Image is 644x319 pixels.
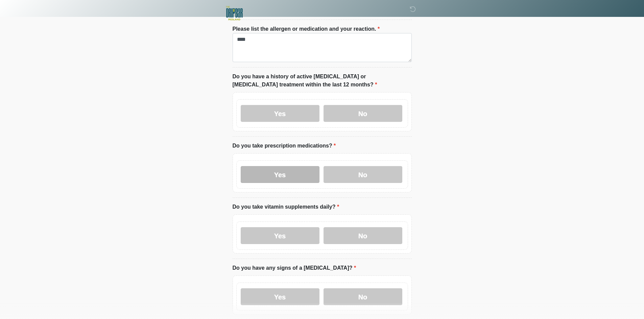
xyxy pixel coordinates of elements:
[324,288,402,305] label: No
[324,227,402,244] label: No
[241,288,319,305] label: Yes
[241,227,319,244] label: Yes
[233,73,412,89] label: Do you have a history of active [MEDICAL_DATA] or [MEDICAL_DATA] treatment within the last 12 mon...
[233,203,339,211] label: Do you take vitamin supplements daily?
[226,5,243,22] img: The DRIPBaR Midland Logo
[241,166,319,183] label: Yes
[324,105,402,122] label: No
[324,166,402,183] label: No
[241,105,319,122] label: Yes
[233,264,356,272] label: Do you have any signs of a [MEDICAL_DATA]?
[233,142,336,150] label: Do you take prescription medications?
[233,25,380,33] label: Please list the allergen or medication and your reaction.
